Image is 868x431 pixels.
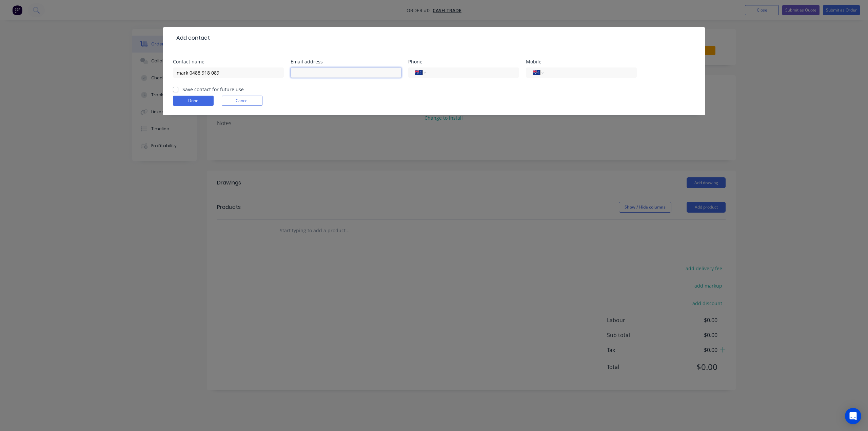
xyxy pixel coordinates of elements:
div: Phone [408,59,519,64]
div: Contact name [173,59,284,64]
button: Cancel [222,96,262,106]
div: Mobile [526,59,637,64]
div: Open Intercom Messenger [845,408,861,424]
button: Done [173,96,214,106]
div: Add contact [173,34,210,42]
label: Save contact for future use [182,86,244,93]
div: Email address [291,59,401,64]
